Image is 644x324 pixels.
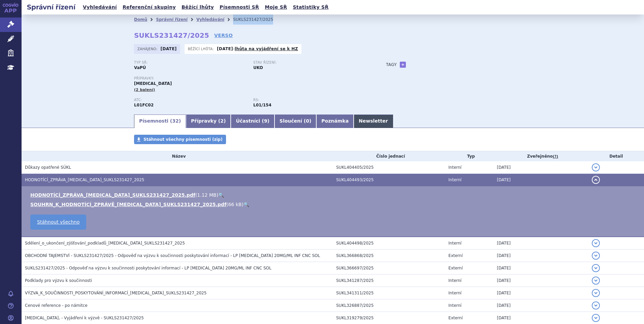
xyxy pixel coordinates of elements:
[228,202,241,207] span: 66 kB
[25,241,185,246] span: Sdělení_o_ukončení_zjišťování_podkladů_SARCLISA_SUKLS231427_2025
[592,277,600,285] button: detail
[134,61,247,65] p: Typ SŘ:
[493,250,588,262] td: [DATE]
[244,202,249,207] a: 🔍
[217,46,233,51] strong: [DATE]
[25,253,320,258] span: OBCHODNÍ TAJEMSTVÍ - SUKLS231427/2025 - Odpověď na výzvu k součinnosti poskytování informací - LP...
[25,165,71,170] span: Důkazy opatřené SÚKL
[30,201,637,208] li: ( )
[493,151,588,161] th: Zveřejněno
[592,301,600,310] button: detail
[231,115,274,128] a: Účastníci (9)
[592,252,600,260] button: detail
[218,3,261,12] a: Písemnosti SŘ
[134,17,147,22] a: Domů
[386,61,397,69] h3: Tagy
[134,115,186,128] a: Písemnosti (32)
[134,31,209,39] strong: SUKLS231427/2025
[253,65,263,70] strong: UKO
[186,115,231,128] a: Přípravky (2)
[333,161,445,174] td: SUKL404405/2025
[25,177,144,182] span: HODNOTÍCÍ_ZPRÁVA_SARCLISA_SUKLS231427_2025
[161,46,177,51] strong: [DATE]
[448,165,461,170] span: Interní
[493,274,588,287] td: [DATE]
[316,115,354,128] a: Poznámka
[30,192,195,198] a: HODNOTÍCÍ_ZPRÁVA_[MEDICAL_DATA]_SUKLS231427_2025.pdf
[333,174,445,186] td: SUKL404493/2025
[448,303,461,308] span: Interní
[25,266,271,270] span: SUKLS231427/2025 - Odpověď na výzvu k součinnosti poskytování informací - LP SARCLISA 20MG/ML INF...
[448,241,461,246] span: Interní
[333,151,445,161] th: Číslo jednací
[493,174,588,186] td: [DATE]
[493,237,588,250] td: [DATE]
[592,314,600,322] button: detail
[448,291,461,295] span: Interní
[233,14,282,25] li: SUKLS231427/2025
[81,3,119,12] a: Vyhledávání
[30,202,226,207] a: SOUHRN_K_HODNOTÍCÍ_ZPRÁVĚ_[MEDICAL_DATA]_SUKLS231427_2025.pdf
[333,250,445,262] td: SUKL366868/2025
[30,215,86,230] a: Stáhnout všechno
[30,192,637,198] li: ( )
[333,287,445,299] td: SUKL341311/2025
[25,291,206,295] span: VÝZVA_K_SOUČINNOSTI_POSKYTOVÁNÍ_INFORMACÍ_SARCLISA_SUKLS231427_2025
[592,289,600,297] button: detail
[263,3,289,12] a: Moje SŘ
[493,287,588,299] td: [DATE]
[306,118,309,124] span: 0
[493,299,588,312] td: [DATE]
[197,192,216,198] span: 1.12 MB
[253,103,271,107] strong: izatuximab
[333,299,445,312] td: SUKL326887/2025
[264,118,267,124] span: 9
[448,266,462,270] span: Externí
[333,237,445,250] td: SUKL404498/2025
[134,81,172,86] span: [MEDICAL_DATA]
[143,137,223,142] span: Stáhnout všechny písemnosti (zip)
[448,278,461,283] span: Interní
[291,3,330,12] a: Statistiky SŘ
[592,176,600,184] button: detail
[134,65,146,70] strong: VaPÚ
[121,3,178,12] a: Referenční skupiny
[493,161,588,174] td: [DATE]
[180,3,216,12] a: Běžící lhůty
[25,316,144,320] span: SARCLISA, - Vyjádření k výzvě - SUKLS231427/2025
[217,46,298,52] p: -
[172,118,179,124] span: 32
[553,154,558,159] abbr: (?)
[218,192,224,198] a: 🔍
[156,17,188,22] a: Správní řízení
[592,264,600,272] button: detail
[592,163,600,171] button: detail
[445,151,493,161] th: Typ
[448,177,461,182] span: Interní
[22,2,81,12] h2: Správní řízení
[220,118,224,124] span: 2
[188,46,215,52] span: Běžící lhůta:
[448,253,462,258] span: Externí
[22,151,333,161] th: Název
[214,32,233,39] a: VERSO
[333,274,445,287] td: SUKL341287/2025
[134,103,154,107] strong: IZATUXIMAB
[137,46,159,52] span: Zahájeno:
[134,135,226,144] a: Stáhnout všechny písemnosti (zip)
[275,115,316,128] a: Sloučení (0)
[134,98,247,102] p: ATC:
[235,46,298,51] a: lhůta na vyjádření se k HZ
[354,115,393,128] a: Newsletter
[253,61,366,65] p: Stav řízení:
[134,76,373,80] p: Přípravky:
[25,278,92,283] span: Podklady pro výzvu k součinnosti
[196,17,224,22] a: Vyhledávání
[25,303,88,308] span: Cenové reference - po námitce
[134,88,155,92] span: (2 balení)
[448,316,462,320] span: Externí
[493,262,588,274] td: [DATE]
[592,239,600,247] button: detail
[400,62,406,68] a: +
[333,262,445,274] td: SUKL366697/2025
